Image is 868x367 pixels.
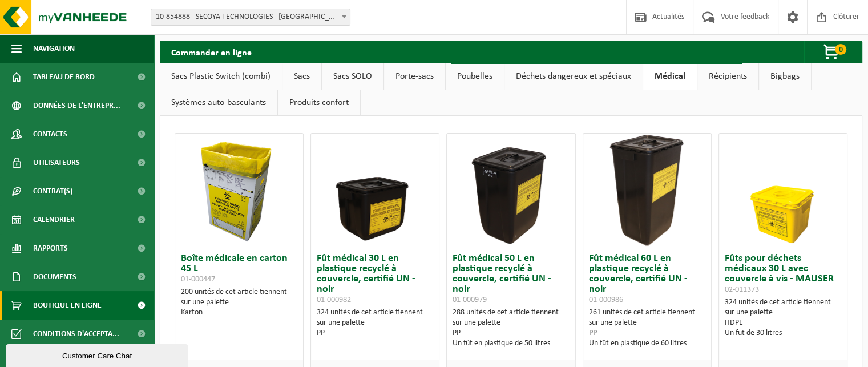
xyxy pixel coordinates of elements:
a: Sacs [282,63,321,90]
img: 02-011373 [726,134,840,248]
span: Conditions d'accepta... [33,320,119,348]
div: PP [453,328,569,338]
img: 01-000986 [590,134,704,248]
div: Un fût en plastique de 50 litres [453,338,569,349]
span: 02-011373 [725,285,759,294]
a: Sacs SOLO [322,63,383,90]
span: Documents [33,263,76,291]
div: 200 unités de cet article tiennent sur une palette [181,287,297,318]
span: 01-000447 [181,275,215,284]
button: 0 [804,41,861,63]
span: Utilisateurs [33,148,80,177]
h3: Fût médical 50 L en plastique recyclé à couvercle, certifié UN - noir [453,253,569,305]
a: Médical [643,63,697,90]
h2: Commander en ligne [160,41,263,63]
div: 288 unités de cet article tiennent sur une palette [453,308,569,349]
div: 261 unités de cet article tiennent sur une palette [589,308,705,349]
span: 10-854888 - SECOYA TECHNOLOGIES - LOUVAIN-LA-NEUVE [151,9,350,25]
span: Navigation [33,34,75,63]
h3: Boîte médicale en carton 45 L [181,253,297,284]
span: Données de l'entrepr... [33,91,120,120]
span: 0 [835,44,846,55]
div: 324 unités de cet article tiennent sur une palette [317,308,433,338]
div: PP [317,328,433,338]
span: 10-854888 - SECOYA TECHNOLOGIES - LOUVAIN-LA-NEUVE [151,9,350,26]
div: PP [589,328,705,338]
div: Karton [181,308,297,318]
span: 01-000986 [589,296,623,304]
a: Déchets dangereux et spéciaux [504,63,643,90]
span: 01-000982 [317,296,351,304]
span: Contrat(s) [33,177,72,205]
h3: Fût médical 30 L en plastique recyclé à couvercle, certifié UN - noir [317,253,433,305]
img: 01-000447 [182,134,296,248]
h3: Fût médical 60 L en plastique recyclé à couvercle, certifié UN - noir [589,253,705,305]
div: Un fût en plastique de 60 litres [589,338,705,349]
a: Bigbags [759,63,811,90]
h3: Fûts pour déchets médicaux 30 L avec couvercle à vis - MAUSER [725,253,841,295]
img: 01-000979 [454,134,568,248]
iframe: chat widget [6,342,191,367]
div: Un fut de 30 litres [725,328,841,338]
a: Porte-sacs [384,63,445,90]
span: Tableau de bord [33,63,95,91]
a: Récipients [697,63,758,90]
div: HDPE [725,318,841,328]
a: Systèmes auto-basculants [160,90,277,116]
span: Rapports [33,234,68,263]
span: 01-000979 [453,296,487,304]
span: Calendrier [33,205,75,234]
span: Boutique en ligne [33,291,102,320]
span: Contacts [33,120,67,148]
img: 01-000982 [318,134,432,248]
div: 324 unités de cet article tiennent sur une palette [725,297,841,338]
a: Sacs Plastic Switch (combi) [160,63,282,90]
a: Poubelles [446,63,504,90]
a: Produits confort [278,90,360,116]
